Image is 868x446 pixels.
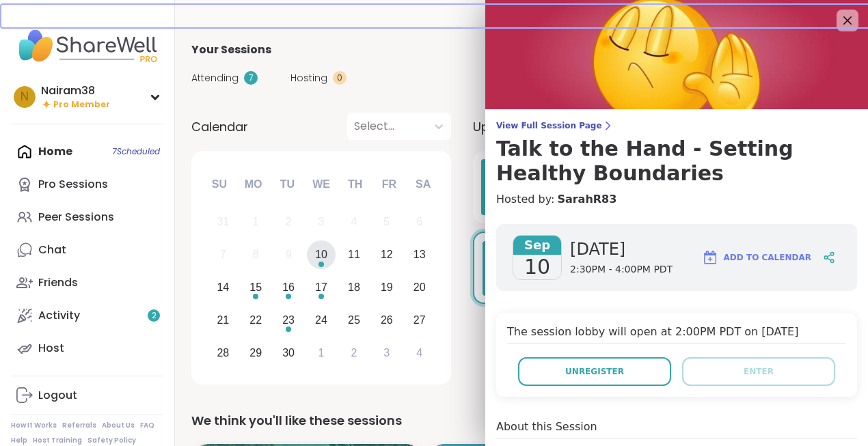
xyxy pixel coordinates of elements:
div: Choose Tuesday, September 16th, 2025 [274,273,303,303]
div: Choose Wednesday, September 17th, 2025 [307,273,336,303]
span: Enter [744,365,774,378]
span: 10 [524,255,550,279]
div: Not available Sunday, August 31st, 2025 [208,208,238,237]
a: Host [11,332,163,365]
h4: Hosted by: [496,191,857,208]
div: Not available Sunday, September 7th, 2025 [208,240,238,270]
span: Sep [513,236,561,255]
div: 10 [315,245,327,264]
button: Unregister [518,357,671,386]
div: 3 [383,344,390,362]
span: 2 [152,310,157,322]
div: 11 [348,245,360,264]
a: Peer Sessions [11,201,163,234]
span: Unregister [565,365,624,378]
div: 6 [416,212,422,231]
span: N [21,88,29,106]
div: Choose Tuesday, September 30th, 2025 [274,338,303,367]
div: Fr [374,169,404,199]
div: 25 [348,311,360,329]
div: Choose Monday, September 29th, 2025 [241,338,271,367]
div: 19 [381,278,393,296]
a: How It Works [11,421,57,430]
div: Choose Sunday, September 14th, 2025 [208,273,238,303]
div: Choose Saturday, September 27th, 2025 [405,305,434,335]
div: 18 [348,278,360,296]
div: 0 [333,71,347,85]
div: 21 [217,311,229,329]
a: SarahR83 [557,191,616,208]
div: Not available Monday, September 8th, 2025 [241,240,271,270]
div: 28 [217,344,229,362]
div: Not available Wednesday, September 3rd, 2025 [307,208,336,237]
div: 2 [286,212,292,231]
a: Pro Sessions [11,168,163,201]
h3: Talk to the Hand - Setting Healthy Boundaries [496,137,857,186]
span: Hosting [290,71,327,85]
div: Not available Monday, September 1st, 2025 [241,208,271,237]
div: Th [340,169,370,199]
div: 20 [413,278,426,296]
div: 1 [253,212,259,231]
div: Choose Thursday, September 11th, 2025 [340,240,369,270]
div: 22 [249,311,262,329]
div: 7 [244,71,258,85]
div: 23 [282,311,295,329]
div: Choose Sunday, September 28th, 2025 [208,338,238,367]
div: 13 [413,245,426,264]
span: Upcoming [473,117,536,136]
h4: The session lobby will open at 2:00PM PDT on [DATE] [507,324,846,344]
div: We [306,169,336,199]
div: 8 [253,245,259,264]
div: 7 [220,245,226,264]
div: Choose Thursday, October 2nd, 2025 [340,338,369,367]
div: 12 [381,245,393,264]
span: 2:30PM - 4:00PM PDT [570,263,673,277]
div: Not available Tuesday, September 9th, 2025 [274,240,303,270]
a: Chat [11,234,163,266]
div: Not available Friday, September 5th, 2025 [372,208,401,237]
img: ShareWell Nav Logo [11,22,163,70]
div: month 2025-09 [206,206,435,369]
div: 30 [282,344,295,362]
div: 26 [381,311,393,329]
div: 4 [351,212,357,231]
div: 4 [416,344,422,362]
div: 14 [217,278,229,296]
a: Safety Policy [87,436,136,445]
div: 27 [413,311,426,329]
div: Choose Thursday, September 25th, 2025 [340,305,369,335]
a: About Us [102,421,135,430]
div: Activity [38,308,80,323]
div: Choose Saturday, September 13th, 2025 [405,240,434,270]
div: 5 [383,212,390,231]
div: Choose Thursday, September 18th, 2025 [340,273,369,303]
div: Choose Tuesday, September 23rd, 2025 [274,305,303,335]
h4: About this Session [496,419,597,435]
div: 3 [318,212,325,231]
div: We think you'll like these sessions [191,411,852,430]
div: Choose Friday, September 12th, 2025 [372,240,401,270]
div: 1 [318,344,325,362]
span: View Full Session Page [496,120,857,131]
div: Choose Sunday, September 21st, 2025 [208,305,238,335]
span: Calendar [191,117,248,136]
button: Enter [682,357,835,386]
div: Pro Sessions [38,177,108,192]
div: 29 [249,344,262,362]
div: 9 [286,245,292,264]
a: Logout [11,379,163,412]
div: Not available Tuesday, September 2nd, 2025 [274,208,303,237]
div: Friends [38,275,78,290]
div: 24 [315,311,327,329]
div: Choose Saturday, September 20th, 2025 [405,273,434,303]
div: Logout [38,388,77,403]
div: Peer Sessions [38,210,114,225]
div: Choose Monday, September 22nd, 2025 [241,305,271,335]
div: 17 [315,278,327,296]
button: Add to Calendar [696,241,817,274]
a: Activity2 [11,299,163,332]
a: Help [11,436,27,445]
div: Choose Monday, September 15th, 2025 [241,273,271,303]
div: Su [204,169,234,199]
